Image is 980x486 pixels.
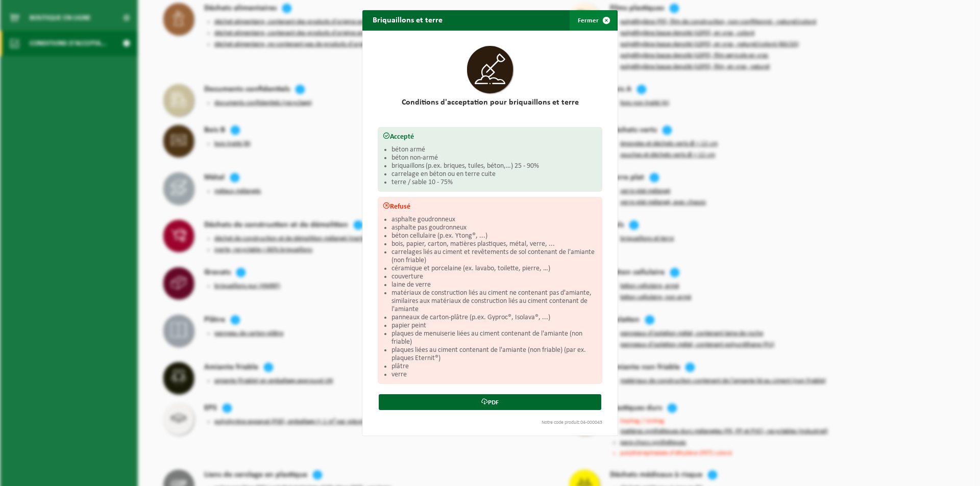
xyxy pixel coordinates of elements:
[391,322,597,330] li: papier peint
[383,202,597,211] h3: Refusé
[362,10,453,30] h2: Briquaillons et terre
[383,132,597,141] h3: Accepté
[391,240,597,248] li: bois, papier, carton, matières plastiques, métal, verre, ...
[391,162,597,170] li: briquaillons (p.ex. briques, tuiles, béton,…) 25 - 90%
[373,420,607,425] div: Notre code produit:04-000043
[391,346,597,363] li: plaques liées au ciment contenant de l'amiante (non friable) (par ex. plaques Eternit®)
[391,265,597,273] li: céramique et porcelaine (ex. lavabo, toilette, pierre, …)
[379,394,601,410] a: PDF
[391,178,597,187] li: terre / sable 10 - 75%
[391,289,597,314] li: matériaux de construction liés au ciment ne contenant pas d'amiante, similaires aux matériaux de ...
[391,224,597,232] li: asphalte pas goudronneux
[391,170,597,178] li: carrelage en béton ou en terre cuite
[391,363,597,371] li: plâtre
[391,281,597,289] li: laine de verre
[378,98,602,107] h2: Conditions d'acceptation pour briquaillons et terre
[391,232,597,240] li: béton cellulaire (p.ex. Ytong®, ...)
[391,154,597,162] li: béton non-armé
[391,330,597,346] li: plaques de menuiserie liées au ciment contenant de l'amiante (non friable)
[391,146,597,154] li: béton armé
[391,273,597,281] li: couverture
[570,10,617,31] button: Fermer
[391,248,597,265] li: carrelages liés au ciment et revêtements de sol contenant de l'amiante (non friable)
[391,371,597,379] li: verre
[391,216,597,224] li: asphalte goudronneux
[391,314,597,322] li: panneaux de carton-plâtre (p.ex. Gyproc®, Isolava®, ...)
